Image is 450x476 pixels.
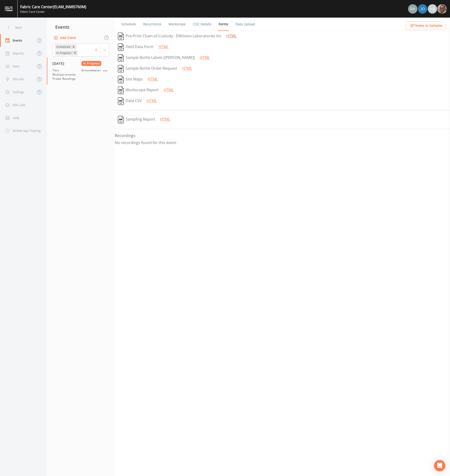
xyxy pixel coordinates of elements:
img: e2d790fa78825a4bb76dcb6ab311d44c [437,4,447,14]
img: eb8b2c35ded0d5aca28d215f14656a61 [418,4,427,14]
img: svg%3e [118,54,124,62]
a: Forms [218,18,229,31]
a: Data Upload [235,18,256,31]
a: Recurrence [142,18,162,31]
div: In Progress [55,50,72,55]
img: svg%3e [118,65,124,72]
a: Workscope [168,18,186,31]
a: [DATE]In ProgressTest Multiparameter Probe ReadingsGroundwater [47,57,115,85]
button: Site Maps [115,74,146,85]
a: HTML [158,44,169,49]
button: Notes to Sampler [406,21,446,30]
div: Fabric Care Center [20,10,86,14]
a: HTML [226,33,236,38]
a: HTML [182,66,192,71]
button: Sample Bottle Labels ([PERSON_NAME]) [115,53,198,63]
img: svg%3e [118,87,124,94]
a: HTML [200,55,210,60]
a: Schedule [121,18,137,31]
div: Scheduled [55,44,71,49]
p: No recordings found for this event. [115,140,450,145]
a: HTML [148,76,158,82]
img: svg%3e [118,97,124,105]
button: Field Data Form [115,42,157,53]
div: Josh Dutton [418,4,427,14]
img: svg%3e [118,116,124,123]
span: Groundwater [81,68,101,81]
img: 7493944169e4cb9b715a099ebe515ac2 [408,4,417,14]
div: Fabric Care Center (ELAM_INMI5760M) [20,4,86,10]
button: Pre-Print Chain-of-Custody - ENVision Laboratories Inc [115,31,225,42]
button: Workscope Report [115,85,162,96]
span: Test Multiparameter Probe Readings [52,68,81,81]
div: Events [47,21,115,33]
div: Open Intercom Messenger [434,460,445,471]
button: Sampling Report [115,114,158,125]
button: Data CSV [115,96,145,107]
span: [DATE] [52,61,68,66]
img: svg%3e [118,76,124,83]
h4: Recordings [115,133,450,138]
a: HTML [164,87,174,92]
img: svg%3e [118,43,124,51]
img: logo [5,7,13,11]
a: HTML [147,98,157,103]
button: Sample Bottle Order Request [115,63,180,74]
span: In Progress [82,61,101,66]
div: Remove Scheduled [71,44,76,49]
button: Add Event [52,34,78,42]
div: +6 [428,4,437,14]
a: COC Details [192,18,212,31]
a: HTML [160,117,170,122]
img: svg%3e [118,33,124,40]
div: Remove In Progress [72,50,78,55]
div: Radlie J Storer [408,4,418,14]
span: Notes to Sampler [415,23,442,29]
